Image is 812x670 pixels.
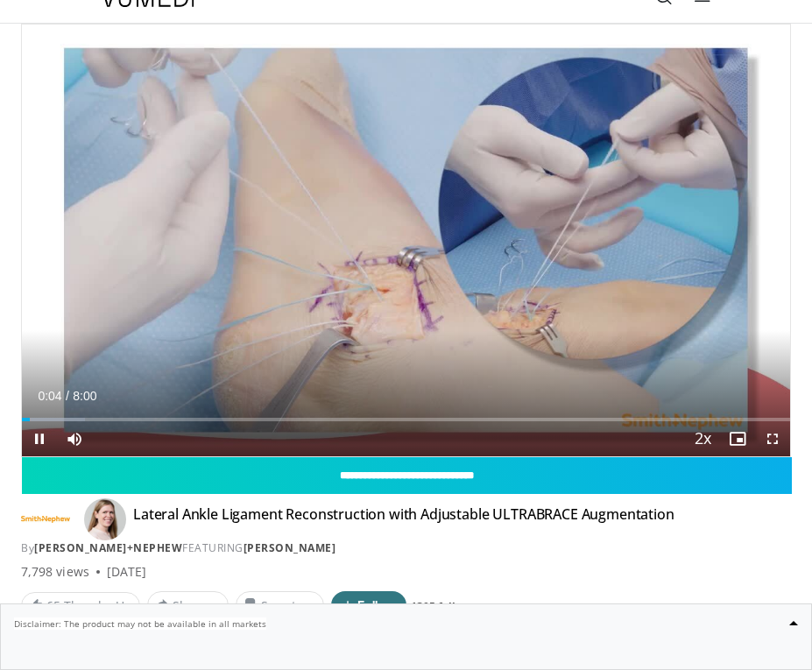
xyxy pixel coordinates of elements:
video-js: Video Player [22,25,790,456]
span: 65 [46,597,60,614]
a: [PERSON_NAME]+Nephew [34,540,182,555]
a: 65 Thumbs Up [21,592,140,619]
button: Pause [22,421,57,456]
button: Share [147,591,229,619]
button: Follow [331,591,406,619]
button: Playback Rate [685,421,720,456]
button: Fullscreen [755,421,790,456]
button: Enable picture-in-picture mode [720,421,755,456]
div: Progress Bar [22,418,790,421]
span: 8:00 [73,389,96,403]
img: Smith+Nephew [21,505,70,533]
span: 0:04 [38,389,61,403]
button: Mute [57,421,92,456]
span: / [66,389,69,403]
span: Disclaimer: The product may not be available in all markets [14,617,266,630]
a: 1305 followers [411,599,486,614]
button: Save to [236,591,325,619]
span: 7,798 views [21,563,89,581]
img: Avatar [84,498,126,540]
div: By FEATURING [21,540,791,556]
a: [PERSON_NAME] [244,540,336,555]
div: [DATE] [107,563,146,581]
h4: Lateral Ankle Ligament Reconstruction with Adjustable ULTRABRACE Augmentation [133,505,674,533]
